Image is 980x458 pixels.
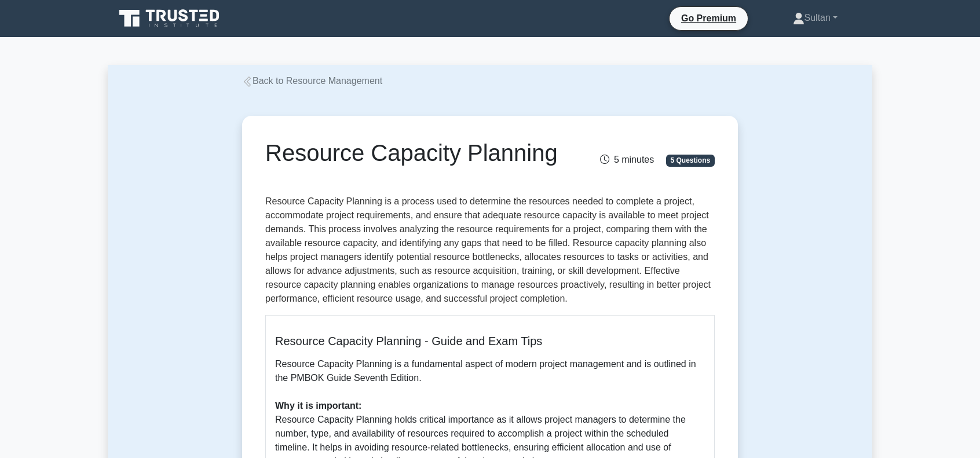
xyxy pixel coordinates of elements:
[674,11,743,25] a: Go Premium
[265,195,715,306] p: Resource Capacity Planning is a process used to determine the resources needed to complete a proj...
[600,155,654,164] span: 5 minutes
[765,6,865,30] a: Sultan
[265,139,560,167] h1: Resource Capacity Planning
[275,334,705,348] h5: Resource Capacity Planning - Guide and Exam Tips
[666,155,715,166] span: 5 Questions
[242,76,382,86] a: Back to Resource Management
[275,401,361,411] b: Why it is important:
